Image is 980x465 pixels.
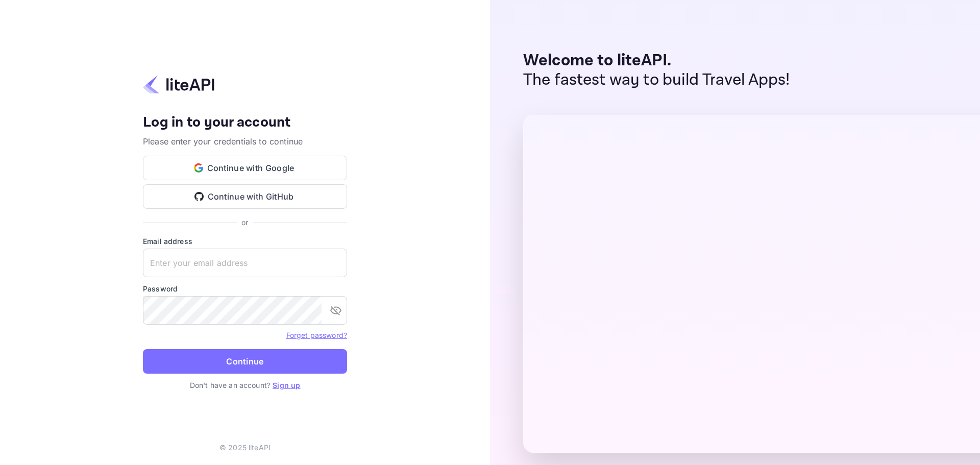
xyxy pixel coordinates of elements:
p: Please enter your credentials to continue [143,135,347,148]
p: © 2025 liteAPI [219,442,271,453]
p: Don't have an account? [143,380,347,390]
button: toggle password visibility [326,300,346,321]
label: Password [143,283,347,294]
p: The fastest way to build Travel Apps! [523,70,790,90]
img: liteapi [143,75,214,94]
a: Forget password? [286,331,347,339]
button: Continue [143,349,347,374]
p: or [241,217,248,228]
button: Continue with GitHub [143,184,347,209]
input: Enter your email address [143,249,347,277]
h4: Log in to your account [143,114,347,132]
button: Continue with Google [143,156,347,180]
a: Forget password? [286,330,347,340]
a: Sign up [273,381,300,389]
p: Welcome to liteAPI. [523,51,790,70]
label: Email address [143,236,347,247]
